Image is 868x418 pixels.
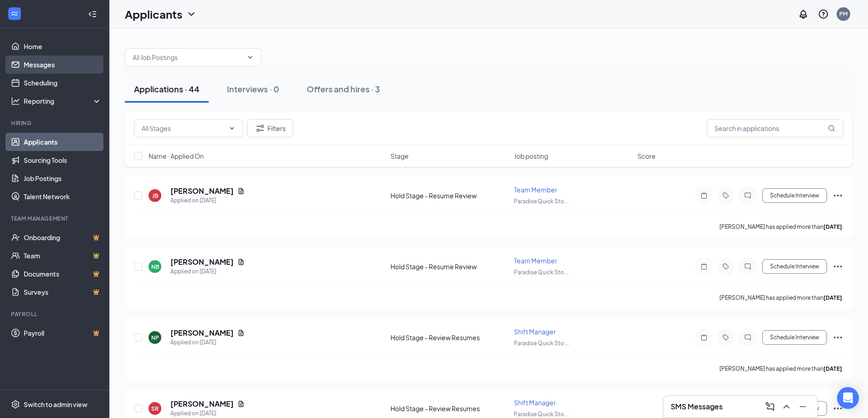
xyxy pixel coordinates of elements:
svg: ComposeMessage [765,401,776,412]
svg: ChevronDown [186,9,197,20]
input: All Stages [142,123,225,133]
svg: ChatInactive [742,263,753,270]
svg: Ellipses [832,332,843,343]
button: Schedule Interview [762,259,827,274]
a: SurveysCrown [24,283,102,301]
div: NP [151,334,159,342]
button: Schedule Interview [762,330,827,345]
span: Shift Manager [514,398,556,407]
div: SR [151,405,159,413]
button: ComposeMessage [763,399,777,414]
span: Stage [390,151,409,161]
svg: Notifications [798,9,809,20]
h1: Applicants [125,6,182,22]
svg: ChevronUp [781,401,792,412]
svg: WorkstreamLogo [10,9,19,18]
b: [DATE] [823,294,842,301]
a: Scheduling [24,74,102,92]
p: [PERSON_NAME] has applied more than . [719,294,843,302]
span: Team Member [514,186,557,194]
a: Applicants [24,133,102,151]
span: Paradise Quick Sto ... [514,411,569,418]
span: Score [637,151,656,161]
a: TeamCrown [24,247,102,265]
input: Search in applications [707,119,843,137]
svg: ChatInactive [742,334,753,341]
div: Switch to admin view [24,400,87,409]
svg: Tag [720,263,731,270]
h5: [PERSON_NAME] [170,186,234,196]
a: PayrollCrown [24,324,102,342]
h5: [PERSON_NAME] [170,328,234,338]
svg: ChevronDown [247,54,254,61]
a: Home [24,37,102,55]
h5: [PERSON_NAME] [170,257,234,267]
input: All Job Postings [133,52,243,62]
span: Shift Manager [514,327,556,336]
span: Job posting [514,151,548,161]
div: Applied on [DATE] [170,267,245,276]
div: Hold Stage - Resume Review [390,262,508,271]
div: NB [151,263,159,271]
span: Name · Applied On [149,151,204,161]
h5: [PERSON_NAME] [170,399,234,409]
svg: Document [237,329,245,337]
svg: Note [699,334,709,341]
div: Payroll [11,310,100,318]
span: Paradise Quick Sto ... [514,340,569,347]
button: Filter Filters [247,119,293,137]
button: Minimize [796,399,810,414]
a: DocumentsCrown [24,265,102,283]
svg: Ellipses [832,190,843,201]
svg: Ellipses [832,261,843,272]
span: Team Member [514,257,557,265]
div: Applied on [DATE] [170,196,245,205]
button: ChevronUp [779,399,794,414]
div: Applied on [DATE] [170,409,245,418]
div: Reporting [24,96,102,106]
div: Interviews · 0 [227,83,279,95]
svg: Collapse [88,10,97,19]
b: [DATE] [823,365,842,372]
svg: Document [237,187,245,195]
div: Team Management [11,215,100,222]
a: Sourcing Tools [24,151,102,169]
button: Schedule Interview [762,188,827,203]
div: Hold Stage - Resume Review [390,191,508,200]
svg: Minimize [797,401,808,412]
a: Messages [24,55,102,74]
a: Talent Network [24,187,102,206]
svg: Note [699,192,709,199]
svg: ChatInactive [742,192,753,199]
a: Job Postings [24,169,102,187]
div: Open Intercom Messenger [837,387,859,409]
svg: QuestionInfo [818,9,829,20]
div: JB [152,192,158,200]
svg: Filter [255,123,266,134]
svg: Analysis [11,96,20,106]
div: Hold Stage - Review Resumes [390,333,508,342]
div: Offers and hires · 3 [307,83,380,95]
p: [PERSON_NAME] has applied more than . [719,223,843,231]
svg: Tag [720,192,731,199]
svg: Note [699,263,709,270]
h3: SMS Messages [671,402,723,412]
svg: Settings [11,400,20,409]
div: PM [839,10,847,18]
svg: Tag [720,334,731,341]
span: Paradise Quick Sto ... [514,198,569,205]
div: Hiring [11,119,100,127]
b: [DATE] [823,223,842,230]
div: Applied on [DATE] [170,338,245,347]
svg: Document [237,258,245,266]
div: Applications · 44 [134,83,200,95]
p: [PERSON_NAME] has applied more than . [719,365,843,373]
svg: ChevronDown [228,125,236,132]
svg: Ellipses [832,403,843,414]
svg: MagnifyingGlass [828,125,835,132]
span: Paradise Quick Sto ... [514,269,569,276]
div: Hold Stage - Review Resumes [390,404,508,413]
svg: Document [237,400,245,408]
a: OnboardingCrown [24,228,102,247]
